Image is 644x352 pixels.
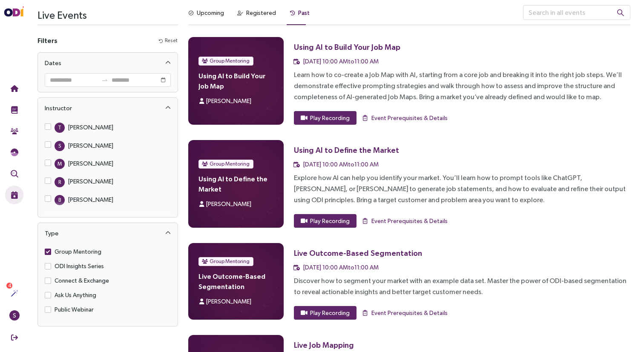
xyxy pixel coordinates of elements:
[57,159,62,169] span: M
[11,289,18,297] img: Actions
[294,111,356,125] button: Play Recording
[5,164,23,183] button: Outcome Validation
[11,106,18,114] img: Training
[11,191,18,199] img: Live Events
[303,161,379,168] span: [DATE] 10:00 AM to 11:00 AM
[58,177,61,187] span: R
[197,8,224,17] div: Upcoming
[294,275,630,298] div: Discover how to segment your market with an example data set. Master the power of ODI-based segme...
[68,195,113,204] div: [PERSON_NAME]
[13,310,16,321] span: S
[51,276,112,285] span: Connect & Exchange
[5,122,23,140] button: Community
[210,160,250,168] span: Group Mentoring
[198,271,273,292] h4: Live Outcome-Based Segmentation
[294,248,422,258] div: Live Outcome-Based Segmentation
[294,340,354,350] div: Live Job Mapping
[210,257,250,266] span: Group Mentoring
[158,36,178,45] button: Reset
[310,113,350,123] span: Play Recording
[362,306,448,320] button: Event Prerequisites & Details
[5,284,23,303] button: Actions
[303,264,379,271] span: [DATE] 10:00 AM to 11:00 AM
[371,113,448,123] span: Event Prerequisites & Details
[58,195,61,205] span: B
[51,290,100,300] span: Ask Us Anything
[101,77,108,83] span: swap-right
[5,79,23,98] button: Home
[523,5,630,20] input: Search in all events
[362,214,448,228] button: Event Prerequisites & Details
[294,172,630,206] div: Explore how AI can help you identify your market. You’ll learn how to prompt tools like ChatGPT, ...
[294,214,356,228] button: Play Recording
[45,58,61,68] div: Dates
[68,177,113,186] div: [PERSON_NAME]
[6,283,12,289] sup: 4
[165,37,178,45] span: Reset
[37,5,178,25] h3: Live Events
[294,69,630,103] div: Learn how to co-create a Job Map with AI, starting from a core job and breaking it into the right...
[610,5,631,20] button: search
[11,127,18,135] img: Community
[206,200,251,207] span: [PERSON_NAME]
[38,53,178,73] div: Dates
[294,306,356,320] button: Play Recording
[51,305,97,314] span: Public Webinar
[198,174,273,194] h4: Using AI to Define the Market
[371,308,448,318] span: Event Prerequisites & Details
[371,216,448,226] span: Event Prerequisites & Details
[38,223,178,243] div: Type
[303,58,379,65] span: [DATE] 10:00 AM to 11:00 AM
[45,103,72,113] div: Instructor
[362,111,448,125] button: Event Prerequisites & Details
[617,9,624,17] span: search
[68,141,113,150] div: [PERSON_NAME]
[11,149,18,156] img: JTBD Needs Framework
[45,228,58,238] div: Type
[5,143,23,162] button: Needs Framework
[294,145,399,155] div: Using AI to Define the Market
[58,123,61,133] span: T
[5,186,23,204] button: Live Events
[8,283,11,289] span: 4
[51,261,107,271] span: ODI Insights Series
[37,35,57,46] h4: Filters
[5,100,23,119] button: Training
[5,306,23,325] button: S
[310,308,350,318] span: Play Recording
[51,247,105,256] span: Group Mentoring
[210,57,250,65] span: Group Mentoring
[246,8,276,17] div: Registered
[68,159,113,168] div: [PERSON_NAME]
[310,216,350,226] span: Play Recording
[58,141,61,151] span: S
[68,123,113,132] div: [PERSON_NAME]
[38,98,178,118] div: Instructor
[206,97,251,104] span: [PERSON_NAME]
[11,170,18,177] img: Outcome Validation
[206,298,251,305] span: [PERSON_NAME]
[198,71,273,91] h4: Using AI to Build Your Job Map
[101,77,108,83] span: to
[298,8,310,17] div: Past
[5,328,23,347] button: Sign Out
[294,42,400,52] div: Using AI to Build Your Job Map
